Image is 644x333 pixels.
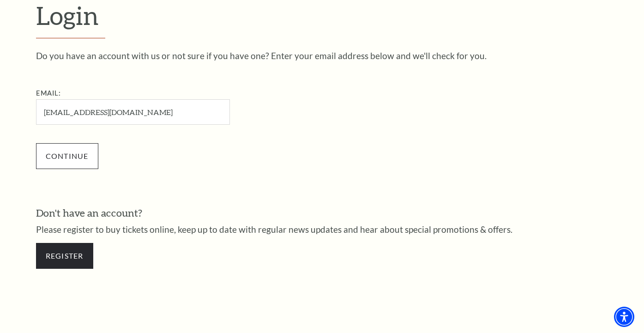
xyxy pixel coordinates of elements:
p: Do you have an account with us or not sure if you have one? Enter your email address below and we... [36,51,608,60]
h3: Don't have an account? [36,206,608,220]
label: Email: [36,89,61,97]
input: Submit button [36,143,98,169]
input: Required [36,99,230,125]
a: Register [36,243,93,269]
div: Accessibility Menu [614,307,634,327]
p: Please register to buy tickets online, keep up to date with regular news updates and hear about s... [36,225,608,234]
span: Login [36,0,99,30]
